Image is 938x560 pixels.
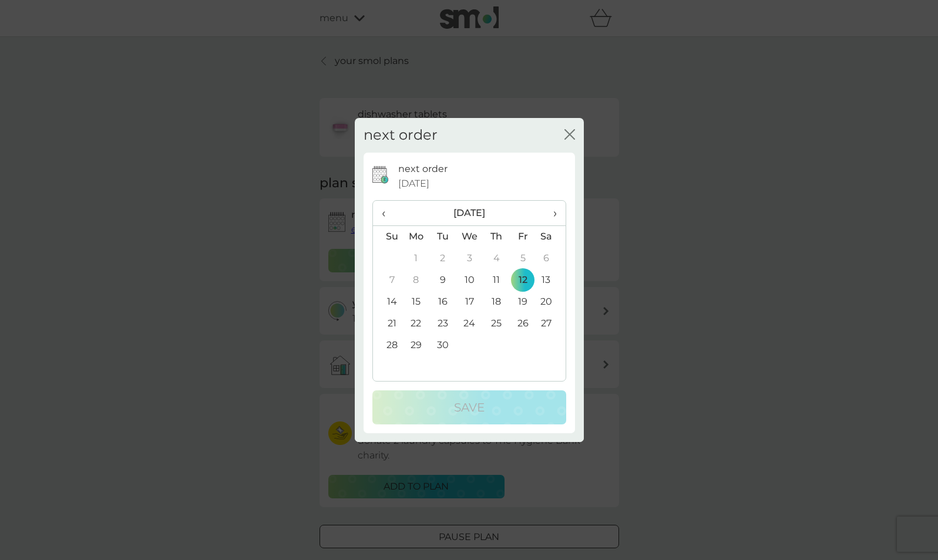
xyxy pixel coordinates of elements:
th: [DATE] [403,201,536,226]
td: 14 [373,291,403,313]
td: 19 [510,291,536,313]
td: 16 [429,291,456,313]
td: 4 [483,248,509,269]
th: Su [373,225,403,248]
td: 9 [429,269,456,291]
td: 8 [403,269,430,291]
span: [DATE] [398,176,429,191]
td: 3 [456,248,483,269]
th: Sa [536,225,565,248]
td: 12 [510,269,536,291]
td: 11 [483,269,509,291]
td: 20 [536,291,565,313]
td: 21 [373,313,403,335]
td: 23 [429,313,456,335]
td: 29 [403,335,430,356]
td: 10 [456,269,483,291]
th: We [456,225,483,248]
td: 5 [510,248,536,269]
td: 7 [373,269,403,291]
th: Th [483,225,509,248]
td: 30 [429,335,456,356]
th: Mo [403,225,430,248]
p: Save [454,398,485,417]
td: 17 [456,291,483,313]
td: 25 [483,313,509,335]
td: 26 [510,313,536,335]
span: ‹ [382,201,394,225]
td: 28 [373,335,403,356]
span: › [544,201,556,225]
button: Save [372,390,566,424]
td: 27 [536,313,565,335]
td: 22 [403,313,430,335]
td: 6 [536,248,565,269]
p: next order [398,161,448,177]
td: 1 [403,248,430,269]
td: 24 [456,313,483,335]
th: Tu [429,225,456,248]
td: 15 [403,291,430,313]
h2: next order [364,127,438,144]
td: 2 [429,248,456,269]
td: 13 [536,269,565,291]
td: 18 [483,291,509,313]
th: Fr [510,225,536,248]
button: close [564,129,575,141]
